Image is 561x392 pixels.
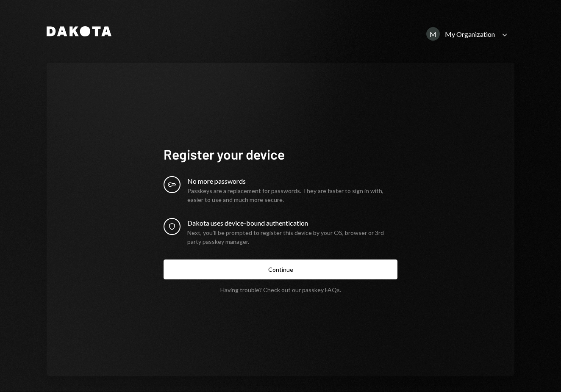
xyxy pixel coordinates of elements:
div: Next, you’ll be prompted to register this device by your OS, browser or 3rd party passkey manager. [187,228,397,246]
div: Dakota uses device-bound authentication [187,218,397,228]
div: No more passwords [187,176,397,186]
div: M [426,27,440,41]
button: Continue [164,259,397,279]
div: Passkeys are a replacement for passwords. They are faster to sign in with, easier to use and much... [187,186,397,204]
div: My Organization [445,30,495,38]
a: passkey FAQs [302,286,340,294]
div: Having trouble? Check out our . [220,286,341,293]
h1: Register your device [164,146,397,163]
